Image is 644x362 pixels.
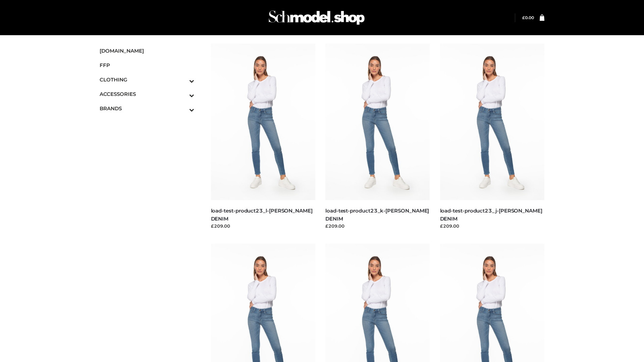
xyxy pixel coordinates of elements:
a: £0.00 [522,15,534,20]
span: ACCESSORIES [100,90,194,98]
button: Toggle Submenu [171,101,194,116]
a: BRANDSToggle Submenu [100,101,194,116]
a: ACCESSORIESToggle Submenu [100,87,194,101]
img: Schmodel Admin 964 [266,4,367,31]
a: FFP [100,58,194,72]
a: load-test-product23_k-[PERSON_NAME] DENIM [325,207,429,222]
span: £ [522,15,525,20]
a: [DOMAIN_NAME] [100,44,194,58]
button: Toggle Submenu [171,72,194,87]
a: CLOTHINGToggle Submenu [100,72,194,87]
button: Toggle Submenu [171,87,194,101]
span: FFP [100,61,194,69]
bdi: 0.00 [522,15,534,20]
a: load-test-product23_j-[PERSON_NAME] DENIM [440,207,542,222]
div: £209.00 [325,223,430,229]
div: £209.00 [211,223,316,229]
div: £209.00 [440,223,545,229]
span: BRANDS [100,105,194,112]
span: [DOMAIN_NAME] [100,47,194,55]
span: CLOTHING [100,76,194,83]
a: load-test-product23_l-[PERSON_NAME] DENIM [211,207,313,222]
